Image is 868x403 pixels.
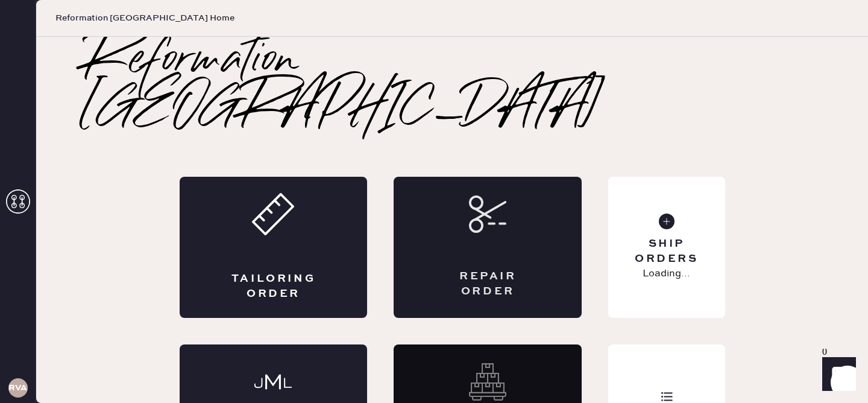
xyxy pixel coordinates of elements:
[8,384,27,392] h3: RVA
[228,271,319,302] div: Tailoring Order
[84,37,820,133] h2: Reformation [GEOGRAPHIC_DATA]
[618,236,715,267] div: Ship Orders
[811,349,863,401] iframe: Front Chat
[442,269,533,299] div: Repair Order
[643,267,690,281] p: Loading...
[55,12,234,24] span: Reformation [GEOGRAPHIC_DATA] Home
